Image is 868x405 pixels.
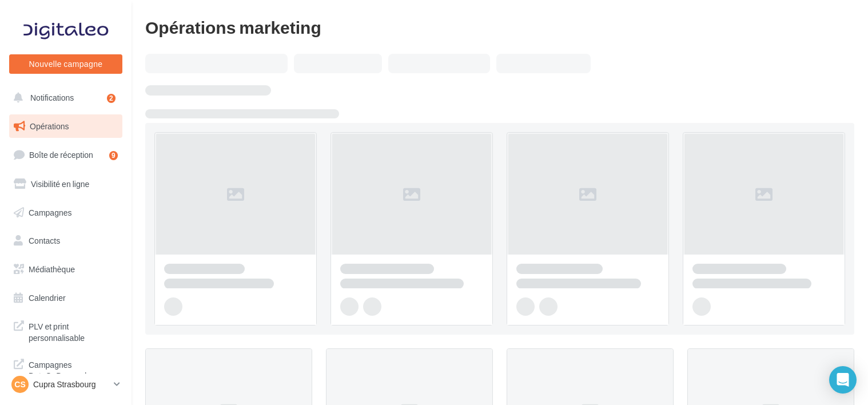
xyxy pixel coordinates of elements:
[7,257,125,281] a: Médiathèque
[7,286,125,310] a: Calendrier
[29,357,118,382] span: Campagnes DataOnDemand
[29,293,66,303] span: Calendrier
[7,86,120,110] button: Notifications 2
[31,179,89,189] span: Visibilité en ligne
[29,264,75,274] span: Médiathèque
[30,93,74,102] span: Notifications
[7,229,125,253] a: Contacts
[29,319,118,343] span: PLV et print personnalisable
[29,207,72,217] span: Campagnes
[30,121,69,131] span: Opérations
[7,114,125,138] a: Opérations
[7,352,125,386] a: Campagnes DataOnDemand
[29,236,60,245] span: Contacts
[829,366,857,394] div: Open Intercom Messenger
[33,379,109,390] p: Cupra Strasbourg
[109,151,118,160] div: 9
[9,54,122,74] button: Nouvelle campagne
[107,94,116,103] div: 2
[145,18,854,35] div: Opérations marketing
[7,172,125,196] a: Visibilité en ligne
[9,374,122,395] a: CS Cupra Strasbourg
[14,379,25,390] span: CS
[29,150,93,160] span: Boîte de réception
[7,201,125,225] a: Campagnes
[7,142,125,167] a: Boîte de réception9
[7,314,125,348] a: PLV et print personnalisable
